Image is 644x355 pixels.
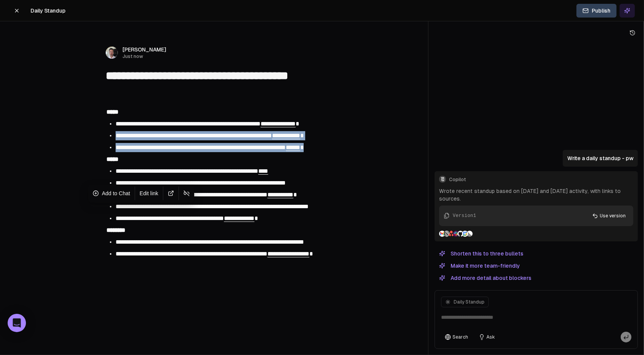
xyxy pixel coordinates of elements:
button: Publish [576,4,617,18]
button: Edit link [137,188,161,199]
span: [PERSON_NAME] [122,46,166,53]
button: Shorten this to three bullets [435,249,528,258]
button: Make it more team-friendly [435,261,525,270]
p: Write a daily standup - pw [567,154,633,162]
span: Copilot [449,177,633,183]
img: GitHub [457,231,464,237]
span: Just now [122,53,166,59]
span: Daily Standup [31,7,66,14]
img: _image [106,47,118,59]
p: Wrote recent standup based on [DATE] and [DATE] activity, with links to sources. [439,187,633,202]
img: Google Calendar [462,231,468,237]
span: Add to Chat [102,190,130,197]
button: Search [441,332,472,342]
button: Ask [475,332,499,342]
div: Version 1 [453,212,476,219]
span: Daily Standup [454,299,485,305]
a: Open link in a new tab [165,188,177,199]
button: Use version [588,210,630,222]
img: Slack [453,231,459,237]
img: Gmail [439,231,445,237]
img: Notion [444,231,450,237]
button: Add more detail about blockers [435,273,536,283]
button: Add to Chat [90,188,133,199]
div: Open Intercom Messenger [8,314,26,332]
img: Asana [448,231,454,236]
img: Linear [467,231,473,237]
